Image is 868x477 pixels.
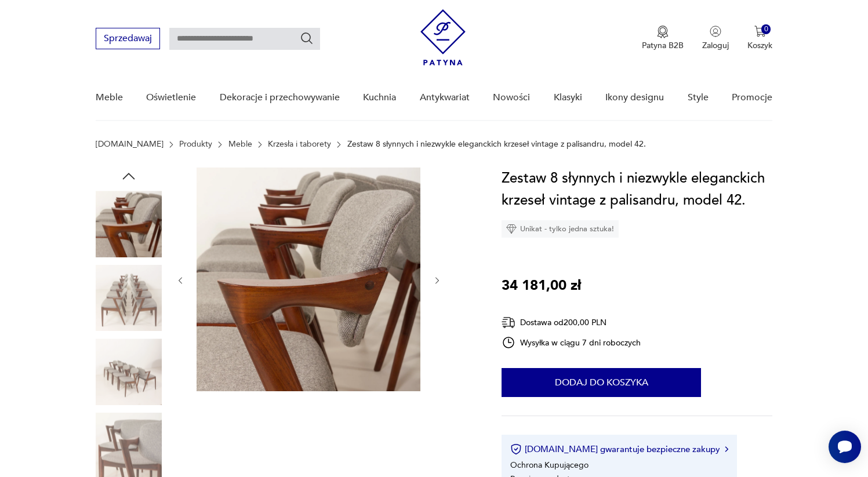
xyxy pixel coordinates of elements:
img: Ikona strzałki w prawo [725,446,728,452]
a: Sprzedawaj [96,35,160,43]
img: Zdjęcie produktu Zestaw 8 słynnych i niezwykle eleganckich krzeseł vintage z palisandru, model 42. [96,191,162,257]
img: Ikona certyfikatu [510,443,522,455]
p: Koszyk [747,40,772,51]
a: Ikona medaluPatyna B2B [642,26,684,51]
button: 0Koszyk [747,26,772,51]
a: Kuchnia [363,75,396,120]
button: Zaloguj [702,26,729,51]
h1: Zestaw 8 słynnych i niezwykle eleganckich krzeseł vintage z palisandru, model 42. [502,168,772,212]
li: Ochrona Kupującego [510,460,589,471]
button: Patyna B2B [642,26,684,51]
a: [DOMAIN_NAME] [96,140,164,149]
a: Klasyki [554,75,582,120]
p: 34 181,00 zł [502,275,581,297]
a: Krzesła i taborety [268,140,331,149]
button: [DOMAIN_NAME] gwarantuje bezpieczne zakupy [510,443,728,455]
img: Zdjęcie produktu Zestaw 8 słynnych i niezwykle eleganckich krzeseł vintage z palisandru, model 42. [96,338,162,405]
div: Dostawa od 200,00 PLN [502,315,641,330]
iframe: Smartsupp widget button [829,431,861,463]
div: Wysyłka w ciągu 7 dni roboczych [502,336,641,349]
img: Ikona diamentu [506,224,517,234]
a: Meble [96,75,123,120]
a: Style [688,75,709,120]
a: Produkty [179,140,212,149]
a: Promocje [732,75,772,120]
img: Ikona koszyka [754,26,766,37]
a: Dekoracje i przechowywanie [220,75,340,120]
img: Zdjęcie produktu Zestaw 8 słynnych i niezwykle eleganckich krzeseł vintage z palisandru, model 42. [96,265,162,331]
p: Patyna B2B [642,40,684,51]
button: Sprzedawaj [96,28,160,49]
img: Ikona dostawy [502,315,515,330]
img: Ikona medalu [657,26,669,38]
p: Zaloguj [702,40,729,51]
div: Unikat - tylko jedna sztuka! [502,220,619,238]
a: Antykwariat [420,75,470,120]
div: 0 [761,24,771,34]
a: Meble [228,140,252,149]
a: Oświetlenie [146,75,196,120]
a: Ikony designu [605,75,664,120]
img: Zdjęcie produktu Zestaw 8 słynnych i niezwykle eleganckich krzeseł vintage z palisandru, model 42. [197,168,420,391]
a: Nowości [493,75,530,120]
p: Zestaw 8 słynnych i niezwykle eleganckich krzeseł vintage z palisandru, model 42. [347,140,646,149]
img: Ikonka użytkownika [710,26,721,37]
img: Patyna - sklep z meblami i dekoracjami vintage [420,9,466,65]
button: Dodaj do koszyka [502,368,701,397]
button: Szukaj [300,31,314,45]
